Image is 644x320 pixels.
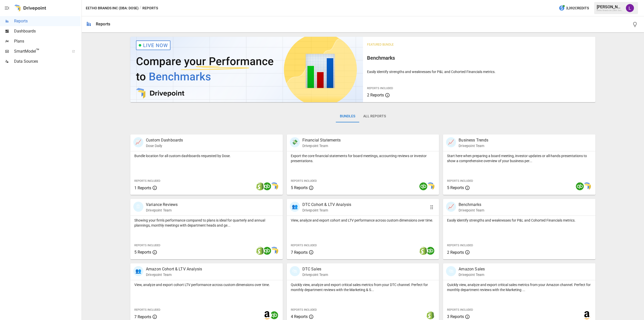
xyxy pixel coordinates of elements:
[86,5,139,11] button: Eetho Brands Inc (DBA: Dose)
[426,247,434,255] img: quickbooks
[134,244,160,247] span: Reports Included
[256,247,264,255] img: shopify
[146,137,183,143] p: Custom Dashboards
[291,244,317,247] span: Reports Included
[302,208,351,213] p: Drivepoint Team
[291,314,308,319] span: 4 Reports
[263,311,271,319] img: amazon
[626,4,634,12] img: Libby Knowles
[447,218,591,223] p: Easily identify strengths and weaknesses for P&L and Cohorted Financials metrics.
[291,179,317,183] span: Reports Included
[133,202,143,212] div: 🗓
[459,143,488,148] p: Drivepoint Team
[146,272,202,277] p: Drivepoint Team
[367,43,394,46] span: Featured Bundle
[447,250,464,255] span: 2 Reports
[134,308,160,311] span: Reports Included
[146,143,183,148] p: Dose Daily
[597,9,623,12] div: Eetho Brands Inc (DBA: Dose)
[256,182,264,190] img: shopify
[447,179,473,183] span: Reports Included
[14,38,80,44] span: Plans
[270,182,278,190] img: smart model
[134,153,279,158] p: Bundle location for all custom dashboards requested by Dose.
[146,202,178,208] p: Variance Reviews
[291,250,308,255] span: 7 Reports
[566,5,589,11] span: 3,392 Credits
[367,54,592,62] h6: Benchmarks
[459,202,484,208] p: Benchmarks
[270,311,278,319] img: quickbooks
[419,182,427,190] img: quickbooks
[133,266,143,276] div: 👥
[623,1,637,15] button: Libby Knowles
[134,218,279,228] p: Showing your firm's performance compared to plans is ideal for quarterly and annual plannings, mo...
[96,22,110,26] div: Reports
[290,266,300,276] div: 🛍
[302,272,328,277] p: Drivepoint Team
[134,282,279,287] p: View, analyze and export cohort LTV performance across custom dimensions over time.
[367,69,592,74] p: Easily identify strengths and weaknesses for P&L and Cohorted Financials metrics.
[459,266,485,272] p: Amazon Sales
[36,48,39,54] span: ™
[134,186,151,190] span: 1 Reports
[359,110,390,122] button: All Reports
[447,314,464,319] span: 3 Reports
[446,137,456,147] div: 📈
[291,218,435,223] p: View, analyze and export cohort and LTV performance across custom dimensions over time.
[291,185,308,190] span: 5 Reports
[14,48,66,54] span: SmartModel
[446,266,456,276] div: 🛍
[447,244,473,247] span: Reports Included
[291,282,435,292] p: Quickly view, analyze and export critical sales metrics from your DTC channel. Perfect for monthl...
[14,28,80,34] span: Dashboards
[146,208,178,213] p: Drivepoint Team
[302,143,341,148] p: Drivepoint Team
[426,182,434,190] img: smart model
[597,5,623,9] div: [PERSON_NAME]
[291,308,317,311] span: Reports Included
[557,4,591,13] button: 3,392Credits
[367,87,393,90] span: Reports Included
[302,137,341,143] p: Financial Statements
[146,266,202,272] p: Amazon Cohort & LTV Analysis
[14,58,80,64] span: Data Sources
[134,179,160,183] span: Reports Included
[367,93,384,97] span: 2 Reports
[426,311,434,319] img: shopify
[459,272,485,277] p: Drivepoint Team
[290,137,300,147] div: 💸
[140,5,141,11] div: /
[263,182,271,190] img: quickbooks
[446,202,456,212] div: 📈
[336,110,359,122] button: Bundles
[134,250,151,255] span: 5 Reports
[583,311,591,319] img: amazon
[134,314,151,319] span: 7 Reports
[576,182,584,190] img: quickbooks
[447,153,591,163] p: Start here when preparing a board meeting, investor updates or all-hands presentations to show a ...
[447,308,473,311] span: Reports Included
[270,247,278,255] img: smart model
[290,202,300,212] div: 👥
[263,247,271,255] img: quickbooks
[447,282,591,292] p: Quickly view, analyze and export critical sales metrics from your Amazon channel. Perfect for mon...
[302,202,351,208] p: DTC Cohort & LTV Analysis
[583,182,591,190] img: smart model
[133,137,143,147] div: 📈
[459,137,488,143] p: Business Trends
[291,153,435,163] p: Export the core financial statements for board meetings, accounting reviews or investor presentat...
[130,37,363,102] img: video thumbnail
[447,185,464,190] span: 5 Reports
[419,247,427,255] img: shopify
[14,18,80,24] span: Reports
[302,266,328,272] p: DTC Sales
[459,208,484,213] p: Drivepoint Team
